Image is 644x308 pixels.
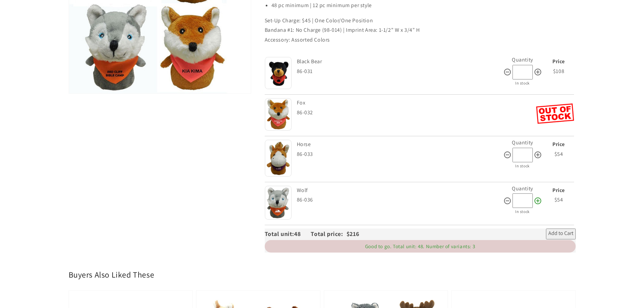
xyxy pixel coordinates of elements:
span: $216 [347,230,359,238]
div: Fox [297,98,534,108]
label: Quantity [512,139,533,146]
span: Add to Cart [548,230,573,238]
label: Quantity [512,185,533,192]
span: $108 [553,68,564,75]
div: 86-032 [297,108,536,118]
span: Good to go. Total unit: 48. Number of variants: 3 [365,243,475,250]
div: 86-036 [297,195,503,205]
li: 48 pc minimum | 12 pc minimum per style [271,1,576,10]
div: 86-033 [297,149,503,159]
img: Out of Stock Fox [536,103,574,124]
div: Total unit: Total price: [265,229,347,239]
span: $54 [554,150,563,158]
img: Black Bear [265,57,292,89]
img: Wolf [265,186,292,220]
div: Horse [297,140,502,149]
div: 86-031 [297,67,503,76]
p: Accessory: Assorted Colors [265,35,576,45]
div: Wolf [297,186,502,195]
p: Bandana #1: No Charge (98-014) | Imprint Area: 1-1/2” W x 3/4” H [265,25,576,35]
span: $54 [554,196,563,203]
h2: Buyers Also Liked These [69,269,576,280]
div: In stock [503,208,542,215]
span: 48 [294,230,311,238]
div: Price [544,140,574,149]
p: Set-Up Charge: $45 | One Color/One Position [265,16,576,26]
div: Price [544,57,574,67]
img: Horse [265,140,292,177]
label: Quantity [512,56,533,63]
img: Fox [265,98,292,131]
div: In stock [503,162,542,170]
div: Price [544,186,574,195]
div: In stock [503,79,542,87]
div: Black Bear [297,57,502,67]
button: Add to Cart [546,229,576,239]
